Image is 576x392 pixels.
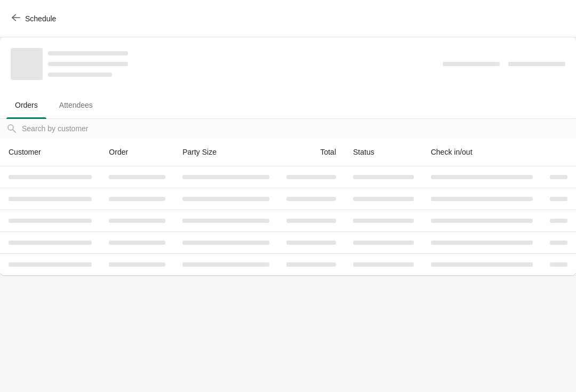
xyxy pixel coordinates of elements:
[422,138,541,166] th: Check in/out
[5,9,65,28] button: Schedule
[21,119,576,138] input: Search by customer
[100,138,174,166] th: Order
[174,138,278,166] th: Party Size
[345,138,422,166] th: Status
[51,95,101,115] span: Attendees
[278,138,345,166] th: Total
[25,14,56,23] span: Schedule
[6,95,46,115] span: Orders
